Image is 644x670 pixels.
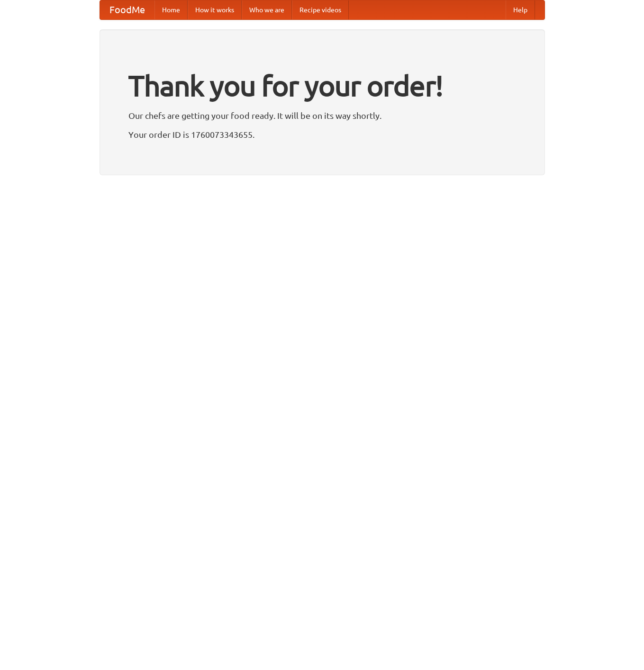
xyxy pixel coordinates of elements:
h1: Thank you for your order! [128,63,516,108]
a: How it works [188,0,242,19]
a: Help [506,0,535,19]
p: Our chefs are getting your food ready. It will be on its way shortly. [128,108,516,123]
a: FoodMe [100,0,154,19]
a: Recipe videos [292,0,349,19]
a: Who we are [242,0,292,19]
p: Your order ID is 1760073343655. [128,127,516,142]
a: Home [154,0,188,19]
